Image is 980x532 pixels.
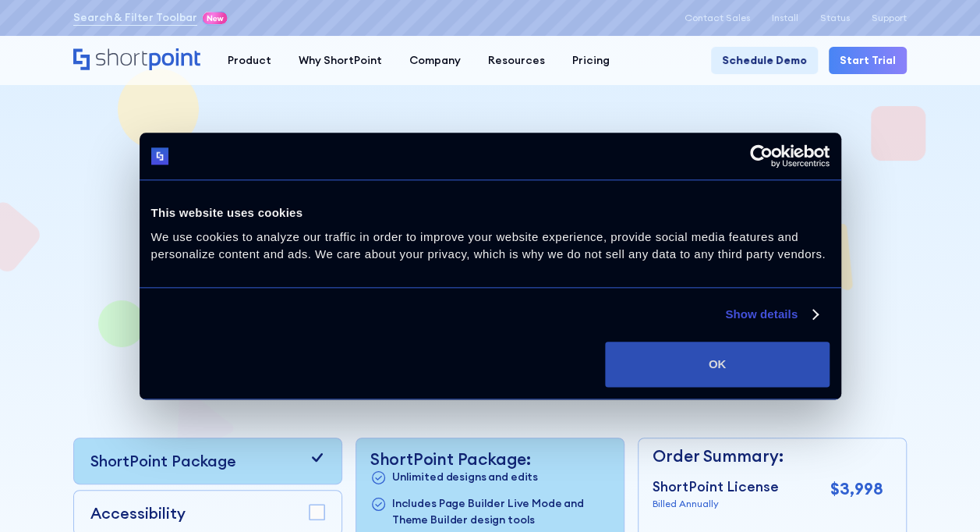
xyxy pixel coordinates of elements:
[90,449,236,472] p: ShortPoint Package
[685,12,750,23] a: Contact Sales
[725,305,817,324] a: Show details
[559,47,624,74] a: Pricing
[488,52,545,69] div: Resources
[392,495,610,528] p: Includes Page Builder Live Mode and Theme Builder design tools
[392,469,538,487] p: Unlimited designs and edits
[90,502,186,524] p: Accessibility
[370,449,610,469] p: ShortPoint Package:
[228,52,271,69] div: Product
[772,12,798,23] a: Install
[151,204,830,222] div: This website uses cookies
[693,144,830,168] a: Usercentrics Cookiebot - opens in a new window
[299,52,382,69] div: Why ShortPoint
[653,444,883,469] p: Order Summary:
[653,477,779,497] p: ShortPoint License
[605,342,829,387] button: OK
[829,47,907,74] a: Start Trial
[653,497,779,511] p: Billed Annually
[699,351,980,532] iframe: Chat Widget
[872,12,907,23] a: Support
[409,52,461,69] div: Company
[572,52,610,69] div: Pricing
[73,48,200,72] a: Home
[396,47,475,74] a: Company
[214,47,285,74] a: Product
[73,9,197,26] a: Search & Filter Toolbar
[151,230,826,261] span: We use cookies to analyze our traffic in order to improve your website experience, provide social...
[820,12,850,23] a: Status
[285,47,396,74] a: Why ShortPoint
[711,47,818,74] a: Schedule Demo
[151,147,169,165] img: logo
[475,47,559,74] a: Resources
